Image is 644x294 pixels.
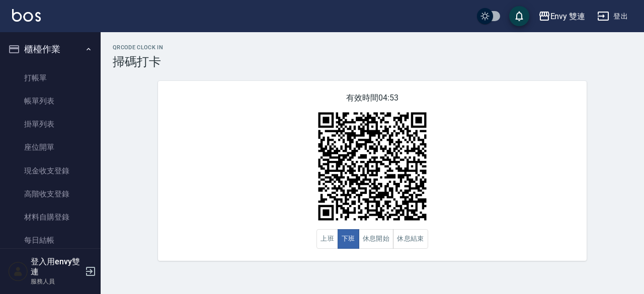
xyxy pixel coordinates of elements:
[338,229,359,249] button: 下班
[4,36,97,62] button: 櫃檯作業
[4,206,97,229] a: 材料自購登錄
[4,229,97,252] a: 每日結帳
[359,229,394,249] button: 休息開始
[4,66,97,89] a: 打帳單
[509,6,529,26] button: save
[31,257,82,277] h5: 登入用envy雙連
[158,81,587,261] div: 有效時間 04:53
[12,9,41,22] img: Logo
[4,182,97,206] a: 高階收支登錄
[393,229,428,249] button: 休息結束
[534,6,590,27] button: Envy 雙連
[8,261,28,281] img: Person
[4,89,97,113] a: 帳單列表
[4,136,97,159] a: 座位開單
[593,7,632,26] button: 登出
[4,159,97,182] a: 現金收支登錄
[113,55,632,69] h3: 掃碼打卡
[31,277,82,286] p: 服務人員
[4,113,97,136] a: 掛單列表
[550,10,586,23] div: Envy 雙連
[316,229,338,249] button: 上班
[113,44,632,51] h2: QRcode Clock In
